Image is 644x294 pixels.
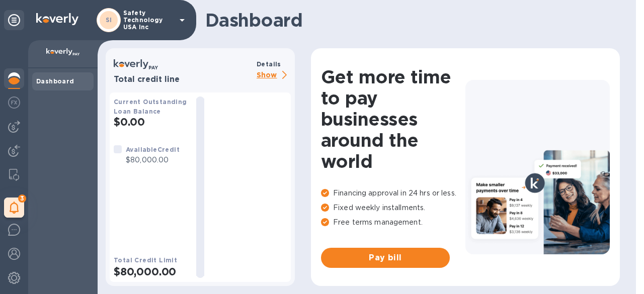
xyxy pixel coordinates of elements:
h3: Total credit line [114,75,253,84]
b: Details [257,60,281,68]
h1: Dashboard [205,10,615,31]
p: Financing approval in 24 hrs or less. [321,188,465,199]
img: Logo [36,13,78,25]
p: $80,000.00 [126,155,180,165]
b: Dashboard [36,77,74,85]
span: Pay bill [329,252,442,264]
h1: Get more time to pay businesses around the world [321,66,465,172]
p: Free terms management. [321,217,465,228]
button: Pay bill [321,248,450,268]
h2: $0.00 [114,116,188,128]
b: Available Credit [126,146,180,153]
b: SI [106,16,112,24]
span: 3 [18,194,26,203]
p: Safety Technology USA Inc [123,10,174,31]
img: Foreign exchange [8,96,20,109]
p: Fixed weekly installments. [321,203,465,213]
b: Total Credit Limit [114,256,177,264]
b: Current Outstanding Loan Balance [114,98,187,115]
p: Show [257,69,291,82]
h2: $80,000.00 [114,265,188,278]
div: Unpin categories [4,10,24,30]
